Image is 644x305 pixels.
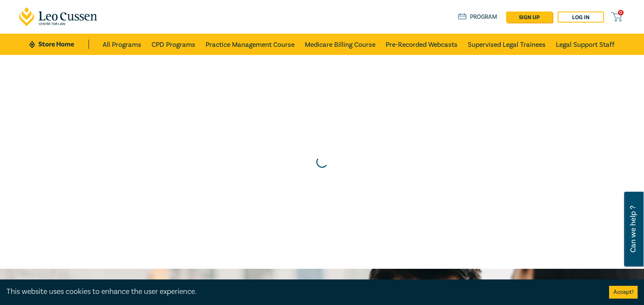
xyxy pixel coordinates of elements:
a: Pre-Recorded Webcasts [386,34,458,55]
a: Legal Support Staff [556,34,615,55]
div: This website uses cookies to enhance the user experience. [6,286,596,297]
span: 0 [618,10,624,15]
a: Supervised Legal Trainees [468,34,546,55]
span: Can we help ? [629,197,637,262]
a: Program [458,12,498,22]
a: Log in [558,12,604,23]
button: Accept cookies [609,286,638,299]
a: All Programs [103,34,141,55]
a: Store Home [29,40,89,49]
a: Practice Management Course [206,34,295,55]
a: sign up [506,12,552,23]
a: Medicare Billing Course [305,34,375,55]
a: CPD Programs [152,34,195,55]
